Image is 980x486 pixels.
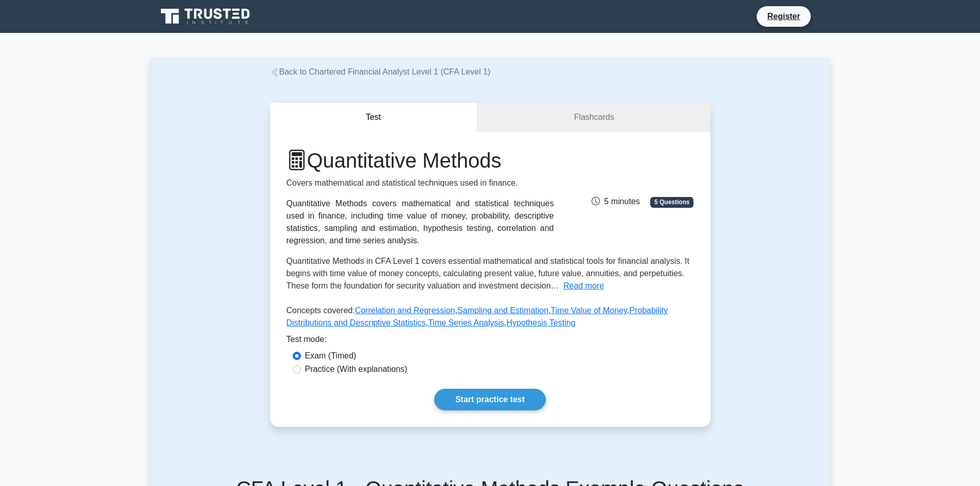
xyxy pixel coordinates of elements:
[434,389,546,410] a: Start practice test
[428,318,504,327] a: Time Series Analysis
[592,197,639,206] span: 5 minutes
[287,333,694,350] div: Test mode:
[287,197,554,247] div: Quantitative Methods covers mathematical and statistical techniques used in finance, including ti...
[457,306,548,315] a: Sampling and Estimation
[287,304,694,333] p: Concepts covered: , , , , ,
[355,306,455,315] a: Correlation and Regression
[551,306,627,315] a: Time Value of Money
[563,280,604,292] button: Read more
[287,177,554,189] p: Covers mathematical and statistical techniques used in finance.
[305,363,407,375] label: Practice (With explanations)
[270,103,478,132] button: Test
[287,257,690,290] span: Quantitative Methods in CFA Level 1 covers essential mathematical and statistical tools for finan...
[507,318,576,327] a: Hypothesis Testing
[270,67,491,76] a: Back to Chartered Financial Analyst Level 1 (CFA Level 1)
[761,10,806,23] a: Register
[650,197,693,207] span: 5 Questions
[305,350,357,362] label: Exam (Timed)
[287,148,554,173] h1: Quantitative Methods
[477,103,710,132] a: Flashcards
